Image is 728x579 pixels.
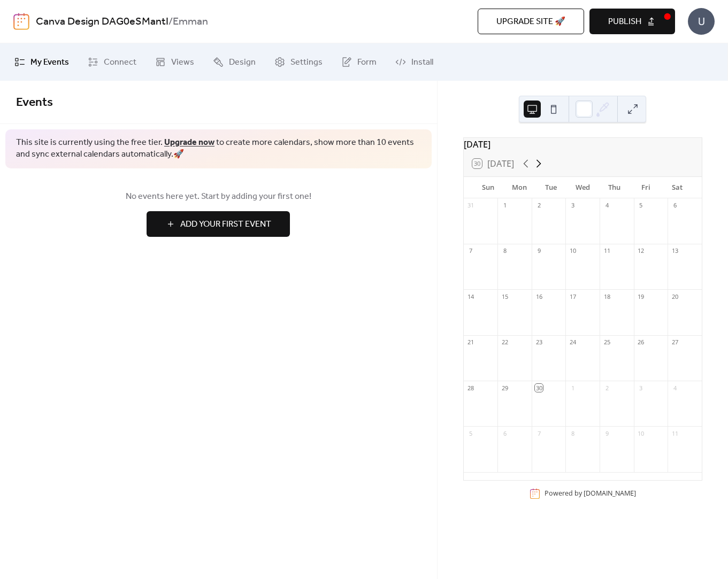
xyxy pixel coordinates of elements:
div: 7 [467,247,475,255]
div: 24 [569,338,577,346]
a: Form [333,48,385,76]
div: 8 [501,247,509,255]
div: U [688,8,715,35]
div: 28 [467,384,475,392]
div: 3 [569,202,577,210]
div: 9 [535,247,543,255]
button: Upgrade site 🚀 [478,9,584,34]
div: Sat [662,177,693,198]
div: 27 [671,338,679,346]
div: 4 [671,384,679,392]
a: Views [147,48,202,76]
div: Sun [472,177,504,198]
span: Form [357,56,377,69]
div: 4 [603,202,611,210]
div: 20 [671,292,679,300]
div: Mon [504,177,535,198]
div: 17 [569,292,577,300]
div: 18 [603,292,611,300]
span: Views [171,56,194,69]
a: Canva Design DAG0eSMantI [36,12,168,32]
a: Design [205,48,264,76]
div: 5 [467,429,475,437]
div: 11 [603,247,611,255]
div: Fri [630,177,662,198]
div: [DATE] [464,138,702,151]
div: 21 [467,338,475,346]
div: 6 [501,429,509,437]
span: Settings [290,56,323,69]
div: 8 [569,429,577,437]
div: Powered by [545,489,636,498]
div: Thu [599,177,630,198]
div: 22 [501,338,509,346]
div: 14 [467,292,475,300]
button: Publish [589,9,675,34]
a: Upgrade now [164,134,214,151]
span: My Events [30,56,69,69]
span: Connect [104,56,136,69]
div: Tue [535,177,567,198]
div: 12 [637,247,645,255]
div: 5 [637,202,645,210]
span: Publish [608,16,641,28]
a: Install [387,48,441,76]
div: 15 [501,292,509,300]
div: 10 [637,429,645,437]
div: 13 [671,247,679,255]
a: Add Your First Event [16,211,421,237]
span: Events [16,91,53,114]
a: Connect [80,48,144,76]
div: 11 [671,429,679,437]
div: 1 [501,202,509,210]
a: Settings [266,48,331,76]
div: 23 [535,338,543,346]
div: 6 [671,202,679,210]
div: 1 [569,384,577,392]
a: [DOMAIN_NAME] [584,489,636,498]
div: 9 [603,429,611,437]
div: 3 [637,384,645,392]
div: 29 [501,384,509,392]
div: 31 [467,202,475,210]
img: logo [13,13,29,30]
span: Add Your First Event [180,218,271,231]
div: 10 [569,247,577,255]
div: 2 [535,202,543,210]
span: Upgrade site 🚀 [496,16,565,28]
div: 19 [637,292,645,300]
div: 7 [535,429,543,437]
span: This site is currently using the free tier. to create more calendars, show more than 10 events an... [16,137,421,161]
span: No events here yet. Start by adding your first one! [16,190,421,203]
div: Wed [567,177,599,198]
b: Emman [173,12,208,32]
div: 26 [637,338,645,346]
button: Add Your First Event [147,211,290,237]
div: 16 [535,292,543,300]
div: 2 [603,384,611,392]
div: 25 [603,338,611,346]
b: / [168,12,173,32]
a: My Events [6,48,77,76]
span: Install [411,56,433,69]
div: 30 [535,384,543,392]
span: Design [229,56,256,69]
